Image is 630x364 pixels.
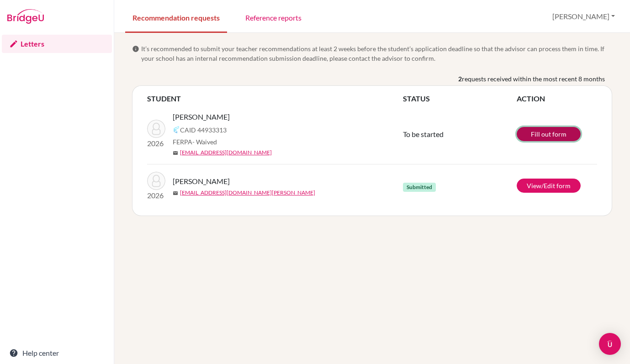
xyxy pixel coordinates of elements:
[517,127,581,141] a: Fill out form
[2,35,112,53] a: Letters
[403,93,517,104] th: STATUS
[403,130,444,138] span: To be started
[2,344,112,362] a: Help center
[141,44,612,63] span: It’s recommended to submit your teacher recommendations at least 2 weeks before the student’s app...
[173,176,230,187] span: [PERSON_NAME]
[173,137,217,147] span: FERPA
[7,9,44,24] img: Bridge-U
[147,138,165,149] p: 2026
[180,189,315,197] a: [EMAIL_ADDRESS][DOMAIN_NAME][PERSON_NAME]
[599,333,621,355] div: Open Intercom Messenger
[173,126,180,133] img: Common App logo
[147,190,165,201] p: 2026
[458,74,462,84] b: 2
[147,93,403,104] th: STUDENT
[180,125,227,135] span: CAID 44933313
[180,148,272,157] a: [EMAIL_ADDRESS][DOMAIN_NAME]
[517,179,581,193] a: View/Edit form
[173,111,230,122] span: [PERSON_NAME]
[517,93,597,104] th: ACTION
[403,183,436,192] span: Submitted
[173,150,178,156] span: mail
[132,45,139,53] span: info
[147,172,165,190] img: Kirkham, Alexander
[147,120,165,138] img: Kirkham, Alexander
[238,1,309,33] a: Reference reports
[173,190,178,196] span: mail
[548,8,619,25] button: [PERSON_NAME]
[125,1,227,33] a: Recommendation requests
[192,138,217,146] span: - Waived
[462,74,605,84] span: requests received within the most recent 8 months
